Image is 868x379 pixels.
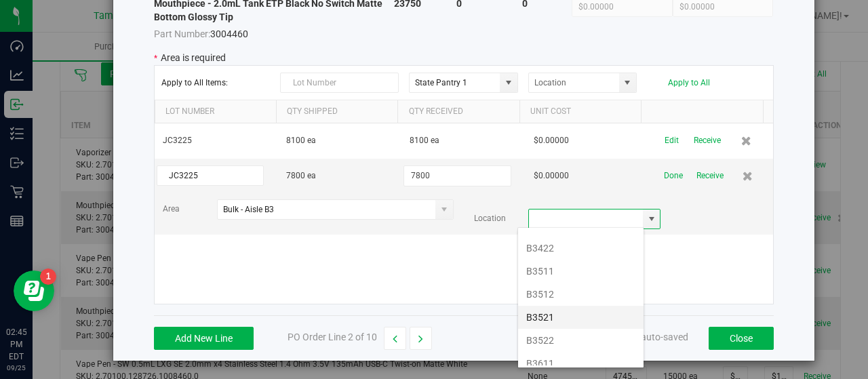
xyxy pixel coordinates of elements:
[155,123,278,159] td: JC3225
[665,129,679,153] button: Edit
[474,212,528,225] label: Location
[278,159,401,194] td: 7800 ea
[14,271,54,311] iframe: Resource center
[410,73,500,92] input: Area
[529,210,644,228] input: Location
[401,123,525,159] td: 8100 ea
[163,203,217,216] label: Area
[529,73,619,92] input: Location
[280,73,399,93] input: Lot Number
[40,268,56,285] iframe: Resource center unread badge
[155,100,276,123] th: Lot Number
[518,237,644,260] li: B3422
[668,78,710,87] button: Apply to All
[518,260,644,283] li: B3511
[518,352,644,375] li: B3611
[218,200,436,219] input: Area
[157,165,264,186] input: Lot Number
[518,283,644,306] li: B3512
[161,52,226,63] span: Area is required
[526,159,649,194] td: $0.00000
[154,327,254,350] button: Add New Line
[288,332,377,342] span: PO Order Line 2 of 10
[518,306,644,329] li: B3521
[696,164,724,188] button: Receive
[518,329,644,352] li: B3522
[694,129,721,153] button: Receive
[154,28,210,39] span: Part Number:
[519,100,641,123] th: Unit Cost
[278,123,401,159] td: 8100 ea
[276,100,397,123] th: Qty Shipped
[397,100,519,123] th: Qty Received
[526,123,649,159] td: $0.00000
[709,327,774,350] button: Close
[154,24,395,41] span: 3004460
[664,164,683,188] button: Done
[161,78,270,87] span: Apply to All Items:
